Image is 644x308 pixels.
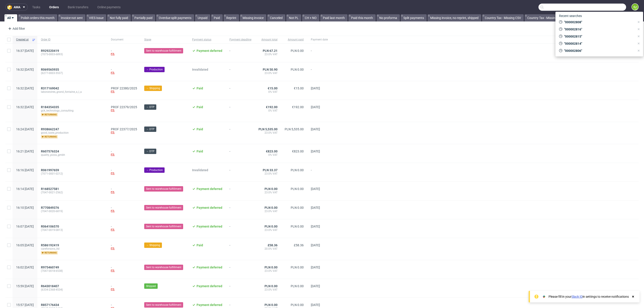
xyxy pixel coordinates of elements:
span: PLN 33.37 [263,168,278,172]
span: - [229,243,251,255]
span: → DTP [146,149,155,153]
span: returning [41,135,58,139]
a: PROF 22380/2025 [111,86,137,90]
span: → DTP [146,105,155,109]
span: R069565935 [41,68,59,71]
span: (6277-0003-5537) [41,71,104,75]
a: R168527581 [41,187,60,191]
figcaption: EJ [632,4,638,10]
span: Sent to warehouse fulfillment [146,187,181,191]
a: Not fully paid [107,14,131,21]
span: 16:05 [DATE] [16,243,34,247]
span: R938662247 [41,127,59,131]
span: PLN 0.00 [291,303,304,307]
span: - [311,168,328,176]
span: PLN 0.00 [265,206,278,209]
span: [DATE] [311,243,320,247]
span: gck_technology_consulting [41,109,104,112]
span: R975460749 [41,266,59,269]
span: 23.0% VAT [258,191,278,194]
span: PLN 0.00 [291,266,304,269]
a: PROF 22379/2025 [111,105,137,109]
span: - [229,86,251,94]
span: (7047-0018-6538) [41,269,104,273]
a: Slack ID [572,295,583,298]
span: Sent to warehouse fulfillment [146,265,181,269]
span: 15:57 [DATE] [16,303,34,307]
span: (7047-0021-2562) [41,191,104,194]
span: PLN 0.00 [291,49,304,53]
a: Paid this month [348,14,376,21]
a: Partially paid [132,14,155,21]
span: - [229,68,251,76]
span: 16:32 [DATE] [16,68,34,71]
span: - [229,127,251,139]
span: 23.0% VAT [258,131,278,135]
a: Unpaid [195,14,210,21]
span: Payment deferred [197,187,222,191]
span: careforsons_ltd [41,247,104,251]
a: Paid [211,14,223,21]
span: R061997659 [41,168,59,172]
a: Polish orders this month [18,14,57,21]
a: Bank transfers [65,4,91,11]
a: R061997659 [41,168,60,172]
span: PLN 0.00 [265,266,278,269]
span: 16:10 [DATE] [16,206,34,209]
span: - [229,284,251,292]
button: ama [5,4,28,11]
span: 23.0% VAT [258,172,278,175]
span: Paid [197,127,203,131]
span: Payment deadline [229,38,251,42]
span: R929220419 [41,49,59,53]
span: Paid [197,86,203,90]
span: R184354335 [41,105,59,109]
span: PLN 0.00 [265,303,278,307]
a: R938662247 [41,127,60,131]
span: → Production [146,68,163,72]
span: (7047-0020-6819) [41,209,104,213]
span: (7075-0003-6893) [41,53,104,56]
span: PLN 0.00 [291,187,304,191]
a: Missing invoice [240,14,266,21]
div: Please fill in your in settings to receive notifications [549,294,629,299]
span: - [229,105,251,116]
span: Sent to warehouse fulfillment [146,224,181,228]
a: Country Tax - Missing PDF - Invoice not sent [525,14,590,21]
span: Created at [16,38,30,42]
a: PROF 22377/2025 [111,127,137,131]
span: R643018407 [41,284,59,288]
span: PLN 0.00 [291,68,304,71]
span: Stage [144,38,185,42]
span: → DTP [146,127,155,131]
span: R317169042 [41,86,59,90]
a: R317169042 [41,86,60,90]
span: Sent to warehouse fulfillment [146,206,181,210]
span: Sent to warehouse fulfillment [146,49,181,53]
span: PLN 67.21 [263,49,278,53]
a: Online payments [95,4,123,11]
div: - [111,266,137,273]
div: - [111,168,137,176]
span: Recent searches [557,12,584,19]
span: 16:16 [DATE] [16,168,34,172]
span: Amount total [258,38,278,42]
span: (7047-0019-0813) [41,228,104,232]
div: - [111,49,137,57]
span: PLN 0.00 [291,284,304,288]
span: - [311,49,328,57]
span: Payment status [192,38,222,42]
span: PLN 50.90 [263,68,278,71]
span: → Production [146,168,163,172]
span: 16:37 [DATE] [16,49,34,53]
div: - [111,243,137,251]
span: Order ID [41,38,104,42]
span: - [229,49,251,57]
a: R643018407 [41,284,60,288]
span: R064106570 [41,225,59,228]
span: £58.36 [294,243,304,247]
span: 0% VAT [258,109,278,112]
span: 16:24 [DATE] [16,127,34,131]
span: Invalidated [192,168,208,172]
a: No proforma [377,14,400,21]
